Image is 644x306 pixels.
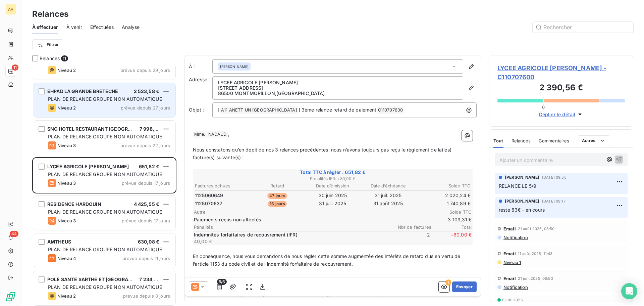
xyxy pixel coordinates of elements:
span: Niveau 1 [503,260,521,265]
span: 2 523,58 € [134,88,160,94]
span: RELANCE LE 5/9 [499,183,536,189]
span: 630,08 € [138,239,159,245]
span: [DATE] 09:17 [542,199,566,203]
td: 30 juin 2025 [305,192,360,199]
span: prévue depuis 22 jours [120,143,170,148]
p: 40,00 € [194,238,388,245]
span: Niveau 2 [57,105,76,111]
th: Date d’émission [305,182,360,189]
span: Niveau 2 [57,293,76,299]
span: , [228,131,229,137]
th: Solde TTC [416,182,471,189]
span: A11 ANETT UN [GEOGRAPHIC_DATA] [220,106,298,114]
span: Objet : [189,107,204,113]
span: POLE SANTE SARTHE ET [GEOGRAPHIC_DATA] [47,276,156,282]
span: 4 425,55 € [134,201,160,207]
span: Notification [503,285,528,290]
span: prévue depuis 11 jours [122,256,170,261]
span: Email [503,276,516,281]
span: 7 234,87 € [139,276,164,282]
span: 16 jours [268,201,287,207]
span: LYCEE AGRICOLE [PERSON_NAME] - C110707600 [497,63,625,82]
span: reste 83€ - en cours [499,207,545,213]
label: À : [189,63,212,70]
span: 11 [12,64,18,71]
span: 1125060649 [195,192,223,199]
p: [STREET_ADDRESS] [218,85,458,91]
span: RESIDENCE HARDOUIN [47,201,101,207]
th: Factures échues [195,182,249,189]
span: Paiements reçus non affectés [194,216,430,223]
span: -3 109,31 € [431,216,472,223]
span: Total TTC à régler : 651,82 € [194,169,472,176]
span: prévue depuis 17 jours [122,180,170,186]
span: Total [431,224,472,230]
span: 0 [542,104,545,110]
td: 1 740,89 € [416,200,471,207]
span: 21 août 2025, 08:50 [518,227,555,231]
span: Mme. [193,131,207,138]
div: Open Intercom Messenger [621,283,637,299]
span: prévue depuis 8 jours [123,293,170,299]
td: 31 juil. 2025 [361,192,416,199]
span: NADAUD [207,131,228,138]
span: 44 [10,231,18,237]
span: Adresse : [189,77,210,82]
span: [PERSON_NAME] [505,198,539,204]
div: AA [5,4,16,15]
span: 47 jours [267,193,287,199]
span: 11 [61,55,68,61]
span: Autre [194,209,431,215]
th: Date d’échéance [361,182,416,189]
span: prévue depuis 17 jours [122,218,170,223]
span: À effectuer [32,24,58,31]
p: 86500 MONTMORILLON , [GEOGRAPHIC_DATA] [218,91,458,96]
span: AMTHEUS [47,239,71,245]
span: A défaut de règlement dans un délai de QUINZE (15) jours suivant cette dernière relance avant mis... [193,276,472,298]
span: Analyse [122,24,140,31]
span: Nbr de factures [391,224,431,230]
span: 651,82 € [139,164,159,169]
span: PLAN DE RELANCE GROUPE NON AUTOMATIQUE [48,247,162,252]
span: Niveau 4 [57,256,76,261]
span: C110707600 [377,106,404,114]
span: Niveau 3 [57,218,76,223]
span: Niveau 2 [57,68,76,73]
span: prévue depuis 27 jours [121,105,170,111]
td: 2 020,24 € [416,192,471,199]
span: EHPAD LA GRANDE BRETECHE [47,88,118,94]
th: Retard [250,182,305,189]
span: Déplier le détail [539,111,576,118]
span: Tout [493,138,503,143]
p: LYCEE AGRICOLE [PERSON_NAME] [218,80,458,85]
span: [DATE] 09:55 [542,175,567,179]
span: PLAN DE RELANCE GROUPE NON AUTOMATIQUE [48,209,162,215]
h3: Relances [32,8,68,20]
span: Niveau 3 [57,180,76,186]
span: PLAN DE RELANCE GROUPE NON AUTOMATIQUE [48,134,162,139]
td: 31 août 2025 [361,200,416,207]
span: [PERSON_NAME] [505,174,539,180]
span: Email [503,226,516,231]
span: 7 998,62 € [140,126,165,132]
span: 21 juil. 2025, 08:53 [518,276,553,280]
span: SNC HOTEL RESTAURANT [GEOGRAPHIC_DATA] [47,126,159,132]
span: Notification [503,235,528,240]
span: PLAN DE RELANCE GROUPE NON AUTOMATIQUE [48,284,162,290]
span: Pénalités IFR : + 80,00 € [194,176,472,182]
span: Effectuées [90,24,114,31]
span: Pénalités [194,224,391,230]
span: Relances [512,138,531,143]
span: Solde TTC [431,209,472,215]
div: grid [32,66,176,306]
span: En conséquence, nous vous demandons de nous régler cette somme augmentée des intérêts de retard d... [193,253,462,267]
img: Logo LeanPay [5,291,16,302]
span: prévue depuis 29 jours [120,68,170,73]
td: 31 juil. 2025 [305,200,360,207]
span: ] 3ème relance retard de paiement [299,107,377,113]
span: 8 juil. 2025 [502,298,523,302]
span: Email [503,251,516,256]
input: Rechercher [533,22,633,33]
span: Relances [40,55,60,62]
span: Nous constatons qu’en dépit de nos 3 relances précédentes, nous n’avons toujours pas reçu le règl... [193,147,453,160]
